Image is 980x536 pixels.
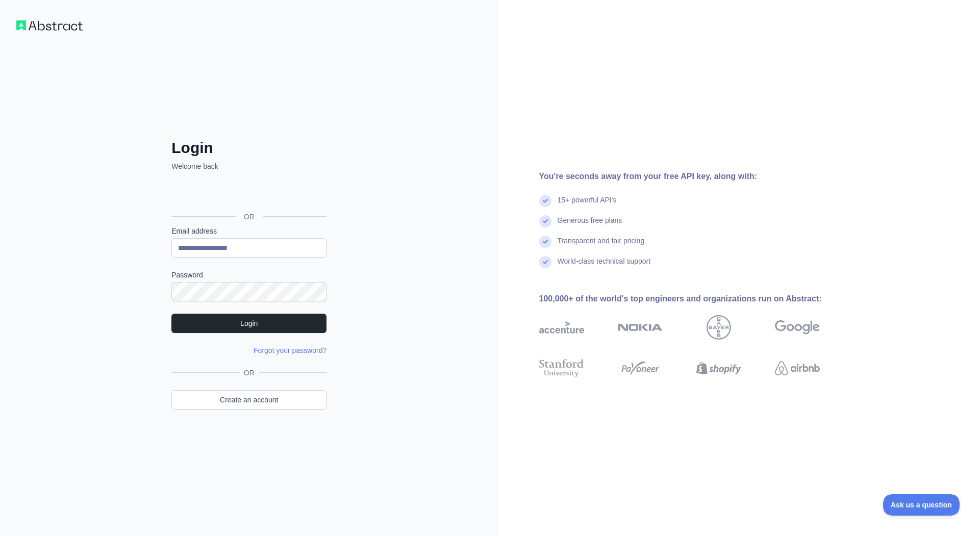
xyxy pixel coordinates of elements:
div: Prihlásiť sa účtom Google (otvorí sa na novej karte) [171,183,324,205]
img: check mark [539,256,551,268]
img: nokia [618,315,663,340]
img: shopify [696,357,741,379]
span: OR [240,368,259,378]
button: Login [171,314,326,333]
a: Create an account [171,390,326,410]
div: World-class technical support [558,256,651,276]
a: Forgot your password? [254,346,326,354]
img: google [775,315,820,340]
label: Password [171,270,326,280]
div: 15+ powerful API's [558,195,617,215]
div: Generous free plans [558,215,622,236]
h2: Login [171,139,326,157]
img: check mark [539,215,551,227]
img: check mark [539,195,551,207]
div: 100,000+ of the world's top engineers and organizations run on Abstract: [539,293,852,305]
img: stanford university [539,357,584,379]
iframe: Toggle Customer Support [883,494,960,516]
div: You're seconds away from your free API key, along with: [539,170,852,183]
iframe: Tlačidlo Prihlásiť sa účtom Google [166,183,330,205]
img: payoneer [618,357,663,379]
img: check mark [539,236,551,248]
img: airbnb [775,357,820,379]
span: OR [236,212,263,222]
p: Welcome back [171,161,326,171]
img: accenture [539,315,584,340]
img: bayer [707,315,731,340]
label: Email address [171,226,326,236]
img: Workflow [16,20,83,31]
div: Transparent and fair pricing [558,236,645,256]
